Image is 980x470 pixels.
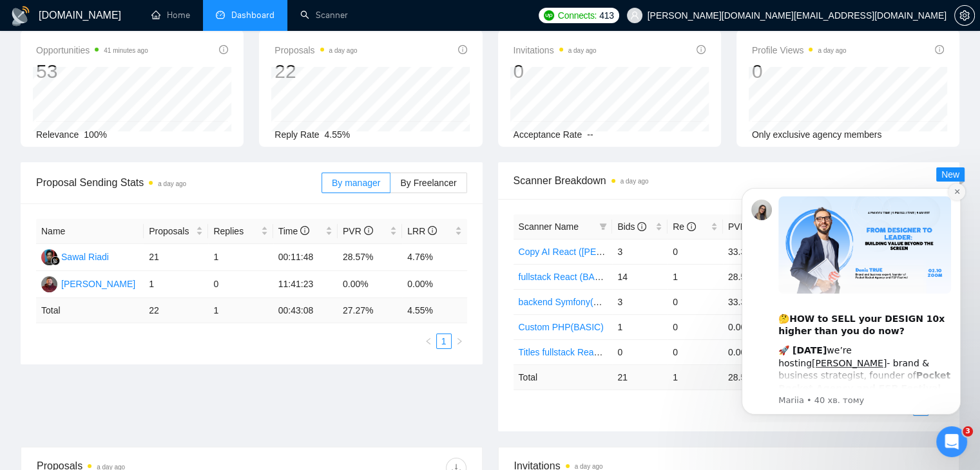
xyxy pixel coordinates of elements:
[41,276,57,292] img: KP
[514,59,597,84] div: 0
[36,219,144,244] th: Name
[558,8,597,23] span: Connects:
[752,59,847,84] div: 0
[963,426,973,437] span: 3
[612,289,668,314] td: 3
[338,271,402,298] td: 0.00%
[668,289,723,314] td: 0
[519,272,613,282] a: fullstack React (BASIC)
[752,129,882,140] span: Only exclusive agency members
[329,47,358,54] time: a day ago
[36,59,148,84] div: 53
[941,169,959,180] span: New
[575,463,603,470] time: a day ago
[668,264,723,289] td: 1
[458,45,467,54] span: info-circle
[687,222,696,231] span: info-circle
[428,226,437,235] span: info-circle
[954,5,975,26] button: setting
[452,334,467,349] li: Next Page
[597,217,610,236] span: filter
[630,11,639,20] span: user
[519,322,604,332] a: Custom PHP(BASIC)
[338,244,402,271] td: 28.57%
[452,334,467,349] button: right
[752,42,847,58] span: Profile Views
[338,298,402,323] td: 27.27 %
[437,334,451,348] a: 1
[343,226,373,236] span: PVR
[425,337,432,345] span: left
[300,226,309,235] span: info-circle
[955,10,974,21] span: setting
[620,178,649,185] time: a day ago
[144,298,208,323] td: 22
[158,180,186,187] time: a day ago
[51,256,60,265] img: gigradar-bm.png
[332,178,380,188] span: By manager
[514,364,613,390] td: Total
[273,298,338,323] td: 00:43:08
[519,247,659,257] a: Copy AI React ([PERSON_NAME])
[519,347,637,357] a: Titles fullstack React (BASIC)
[36,42,148,58] span: Opportunities
[325,129,351,140] span: 4.55%
[278,226,309,236] span: Time
[219,45,228,54] span: info-circle
[144,244,208,271] td: 21
[697,45,706,54] span: info-circle
[274,129,319,140] span: Reply Rate
[208,298,273,323] td: 1
[935,45,944,54] span: info-circle
[273,271,338,298] td: 11:41:23
[36,298,144,323] td: Total
[61,250,109,264] div: Sawal Riadi
[151,10,190,21] a: homeHome
[104,47,148,54] time: 41 minutes ago
[421,334,436,349] li: Previous Page
[41,249,57,265] img: SR
[402,271,466,298] td: 0.00%
[612,339,668,364] td: 0
[208,219,273,244] th: Replies
[208,271,273,298] td: 0
[149,224,193,238] span: Proposals
[274,59,357,84] div: 22
[208,244,273,271] td: 1
[10,6,31,26] img: logo
[364,226,373,235] span: info-circle
[519,297,624,307] a: backend Symfony(BASIC)
[402,244,466,271] td: 4.76%
[407,226,437,236] span: LRR
[36,174,322,191] span: Proposal Sending Stats
[514,129,582,140] span: Acceptance Rate
[587,129,593,140] span: --
[668,364,723,390] td: 1
[231,10,274,21] span: Dashboard
[612,314,668,339] td: 1
[617,221,646,232] span: Bids
[421,334,436,349] button: left
[213,224,258,238] span: Replies
[273,244,338,271] td: 00:11:48
[612,364,668,390] td: 21
[612,264,668,289] td: 14
[216,10,225,19] span: dashboard
[61,277,135,291] div: [PERSON_NAME]
[84,129,107,140] span: 100%
[818,47,846,54] time: a day ago
[519,221,579,232] span: Scanner Name
[400,178,456,188] span: By Freelancer
[568,47,597,54] time: a day ago
[954,10,975,21] a: setting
